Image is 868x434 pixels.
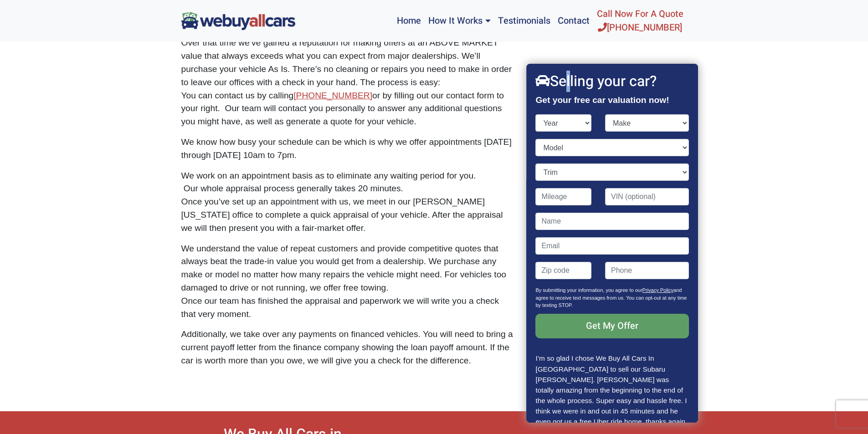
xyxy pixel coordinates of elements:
input: Get My Offer [536,314,689,338]
h2: Selling your car? [536,73,689,90]
input: VIN (optional) [605,188,689,205]
p: We know how busy your schedule can be which is why we offer appointments [DATE] through [DATE] 10... [181,136,514,162]
a: Call Now For A Quote[PHONE_NUMBER] [593,4,687,38]
input: Mileage [536,188,592,205]
a: Contact [554,4,593,38]
p: We understand the value of repeat customers and provide competitive quotes that always beat the t... [181,242,514,321]
strong: Get your free car valuation now! [536,95,669,105]
input: Phone [605,262,689,279]
input: Name [536,213,689,230]
input: Email [536,237,689,255]
a: Privacy Policy [642,287,673,293]
p: Over that time we’ve gained a reputation for making offers at an ABOVE MARKET value that always e... [181,36,514,128]
p: By submitting your information, you agree to our and agree to receive text messages from us. You ... [536,286,689,314]
a: [PHONE_NUMBER] [293,91,372,100]
p: Additionally, we take over any payments on financed vehicles. You will need to bring a current pa... [181,328,514,367]
img: We Buy All Cars in NJ logo [181,12,295,30]
a: How It Works [425,4,494,38]
form: Contact form [536,114,689,353]
p: We work on an appointment basis as to eliminate any waiting period for you. Our whole appraisal p... [181,169,514,235]
a: Home [393,4,425,38]
a: Testimonials [494,4,554,38]
input: Zip code [536,262,592,279]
